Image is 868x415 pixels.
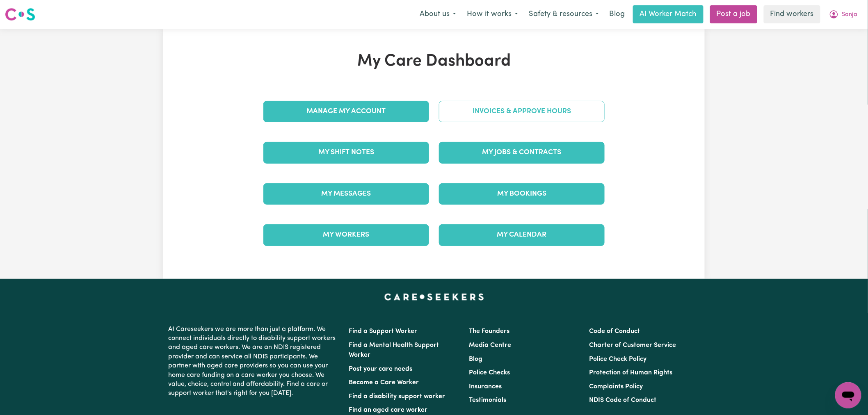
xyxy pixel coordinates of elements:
a: My Workers [263,224,429,246]
button: My Account [824,6,863,23]
a: AI Worker Match [633,5,704,23]
a: My Calendar [439,224,605,246]
a: Find an aged care worker [349,407,427,413]
a: My Bookings [439,183,605,205]
a: Find a Mental Health Support Worker [349,342,439,358]
a: Police Check Policy [589,356,647,363]
button: About us [414,6,461,23]
a: Testimonials [469,397,506,404]
a: Become a Care Worker [349,379,419,386]
a: Code of Conduct [589,328,640,335]
a: NDIS Code of Conduct [589,397,657,404]
button: Safety & resources [523,6,604,23]
a: Find workers [764,5,820,23]
a: Complaints Policy [589,383,643,390]
a: Manage My Account [263,101,429,122]
a: Post your care needs [349,366,412,372]
span: Sanja [842,10,858,19]
h1: My Care Dashboard [258,52,610,71]
a: Find a Support Worker [349,328,417,335]
a: My Shift Notes [263,142,429,163]
a: Invoices & Approve Hours [439,101,605,122]
a: Protection of Human Rights [589,369,673,376]
a: Post a job [710,5,757,23]
a: Police Checks [469,369,510,376]
a: Charter of Customer Service [589,342,676,349]
a: Find a disability support worker [349,393,445,400]
a: My Messages [263,183,429,205]
button: How it works [461,6,523,23]
a: My Jobs & Contracts [439,142,605,163]
a: Media Centre [469,342,511,349]
a: Blog [469,356,482,363]
a: Careseekers logo [5,5,35,24]
a: The Founders [469,328,509,335]
iframe: Button to launch messaging window [835,382,861,408]
p: At Careseekers we are more than just a platform. We connect individuals directly to disability su... [168,322,339,401]
img: Careseekers logo [5,7,35,22]
a: Insurances [469,383,502,390]
a: Blog [604,5,630,23]
a: Careseekers home page [384,294,484,300]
